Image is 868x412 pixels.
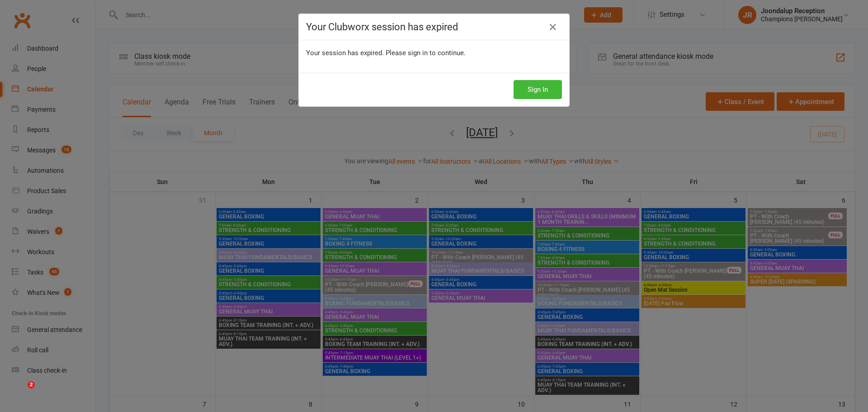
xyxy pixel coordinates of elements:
[9,381,31,403] iframe: Intercom live chat
[546,20,560,34] a: Close
[306,21,562,33] h4: Your Clubworx session has expired
[306,49,466,57] span: Your session has expired. Please sign in to continue.
[28,381,35,388] span: 2
[514,80,562,99] button: Sign In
